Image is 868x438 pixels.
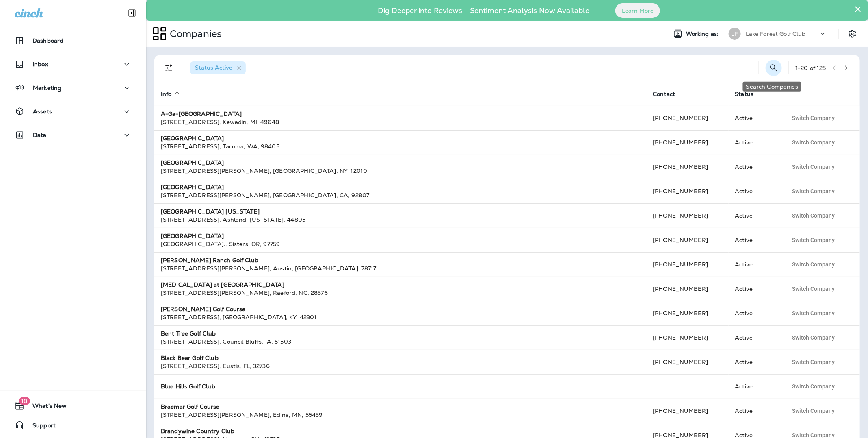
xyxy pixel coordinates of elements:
span: Info [161,91,172,98]
td: [PHONE_NUMBER] [646,277,728,301]
button: Inbox [8,56,138,72]
p: Dashboard [32,37,63,44]
td: Active [729,179,781,203]
span: Switch Company [792,139,835,145]
strong: [GEOGRAPHIC_DATA] [161,135,224,142]
button: Assets [8,103,138,120]
strong: [PERSON_NAME] Ranch Golf Club [161,257,258,264]
span: Switch Company [792,213,835,218]
div: Search Companies [743,82,801,92]
td: [PHONE_NUMBER] [646,130,728,155]
button: Collapse Sidebar [121,5,143,21]
strong: [GEOGRAPHIC_DATA] [161,232,224,240]
div: [STREET_ADDRESS][PERSON_NAME] , Edina , MN , 55439 [161,411,640,419]
td: Active [729,325,781,350]
td: [PHONE_NUMBER] [646,228,728,252]
button: Switch Company [788,258,840,270]
div: Status:Active [190,61,246,74]
td: Active [729,203,781,228]
strong: [GEOGRAPHIC_DATA] [161,183,224,191]
strong: [MEDICAL_DATA] at [GEOGRAPHIC_DATA] [161,281,284,288]
span: Switch Company [792,115,835,121]
span: Switch Company [792,408,835,414]
span: Status : Active [195,64,232,71]
strong: Brandywine Country Club [161,427,234,435]
button: Switch Company [788,356,840,368]
span: Switch Company [792,237,835,243]
td: Active [729,130,781,155]
div: [STREET_ADDRESS][PERSON_NAME] , Raeford , NC , 28376 [161,289,640,297]
div: LF [729,28,741,40]
td: Active [729,252,781,277]
p: Companies [167,28,222,40]
button: Switch Company [788,161,840,173]
button: Switch Company [788,307,840,319]
p: Inbox [32,61,48,68]
span: Working as: [686,31,721,37]
div: [STREET_ADDRESS][PERSON_NAME] , [GEOGRAPHIC_DATA] , NY , 12010 [161,167,640,175]
span: Status [735,90,764,98]
span: Switch Company [792,310,835,316]
span: Switch Company [792,432,835,438]
td: Active [729,155,781,179]
div: [GEOGRAPHIC_DATA]. , Sisters , OR , 97759 [161,240,640,248]
button: Settings [845,26,860,41]
button: Switch Company [788,185,840,197]
div: [STREET_ADDRESS] , Ashland , [US_STATE] , 44805 [161,216,640,224]
td: [PHONE_NUMBER] [646,203,728,228]
strong: [GEOGRAPHIC_DATA] [161,159,224,166]
button: Switch Company [788,234,840,246]
strong: [GEOGRAPHIC_DATA] [US_STATE] [161,208,260,215]
span: Status [735,91,754,98]
button: Marketing [8,80,138,96]
td: Active [729,374,781,399]
button: 18What's New [8,398,138,414]
span: Switch Company [792,261,835,267]
button: Filters [161,60,177,76]
span: Info [161,90,182,98]
td: [PHONE_NUMBER] [646,325,728,350]
span: Switch Company [792,164,835,170]
span: Switch Company [792,188,835,194]
span: Contact [653,90,686,98]
td: [PHONE_NUMBER] [646,155,728,179]
td: [PHONE_NUMBER] [646,252,728,277]
strong: A-Ga-[GEOGRAPHIC_DATA] [161,110,242,118]
button: Switch Company [788,209,840,222]
button: Switch Company [788,136,840,148]
p: Marketing [33,85,61,91]
div: [STREET_ADDRESS] , Tacoma , WA , 98405 [161,142,640,150]
span: Switch Company [792,335,835,340]
div: [STREET_ADDRESS] , Kewadin , MI , 49648 [161,118,640,126]
td: [PHONE_NUMBER] [646,179,728,203]
button: Support [8,417,138,434]
button: Switch Company [788,112,840,124]
td: [PHONE_NUMBER] [646,106,728,130]
strong: Blue Hills Golf Club [161,383,215,390]
strong: Braemar Golf Course [161,403,220,410]
td: Active [729,399,781,423]
div: [STREET_ADDRESS] , Eustis , FL , 32736 [161,362,640,370]
div: [STREET_ADDRESS] , Council Bluffs , IA , 51503 [161,338,640,346]
strong: Bent Tree Golf Club [161,330,216,337]
button: Dashboard [8,33,138,49]
span: Switch Company [792,286,835,292]
td: Active [729,277,781,301]
button: Switch Company [788,380,840,392]
span: 18 [19,397,30,405]
td: Active [729,228,781,252]
span: Switch Company [792,384,835,389]
div: [STREET_ADDRESS] , [GEOGRAPHIC_DATA] , KY , 42301 [161,313,640,321]
p: Lake Forest Golf Club [746,31,806,37]
span: What's New [24,403,67,412]
button: Switch Company [788,283,840,295]
span: Support [24,422,56,432]
button: Switch Company [788,405,840,417]
button: Search Companies [766,60,782,76]
td: Active [729,350,781,374]
p: Assets [33,108,52,115]
strong: [PERSON_NAME] Golf Course [161,305,246,313]
button: Learn More [615,3,660,18]
strong: Black Bear Golf Club [161,354,219,362]
button: Close [854,2,862,15]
